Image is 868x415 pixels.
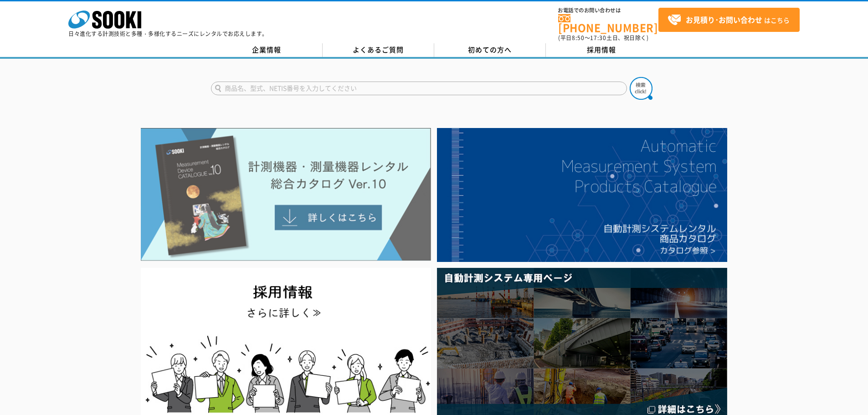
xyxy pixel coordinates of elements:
img: Catalog Ver10 [141,128,431,261]
img: 自動計測システムカタログ [437,128,727,262]
span: お電話でのお問い合わせは [558,8,658,13]
span: 8:50 [572,34,585,42]
strong: お見積り･お問い合わせ [686,14,762,25]
a: 採用情報 [546,43,657,57]
img: btn_search.png [630,77,652,100]
span: はこちら [668,13,790,27]
a: [PHONE_NUMBER] [558,14,658,33]
a: 企業情報 [211,43,323,57]
input: 商品名、型式、NETIS番号を入力してください [211,82,627,95]
span: 初めての方へ [468,45,512,55]
span: 17:30 [590,34,606,42]
a: お見積り･お問い合わせはこちら [658,8,800,32]
a: よくあるご質問 [323,43,434,57]
p: 日々進化する計測技術と多種・多様化するニーズにレンタルでお応えします。 [68,31,268,36]
a: 初めての方へ [434,43,546,57]
span: (平日 ～ 土日、祝日除く) [558,34,648,42]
